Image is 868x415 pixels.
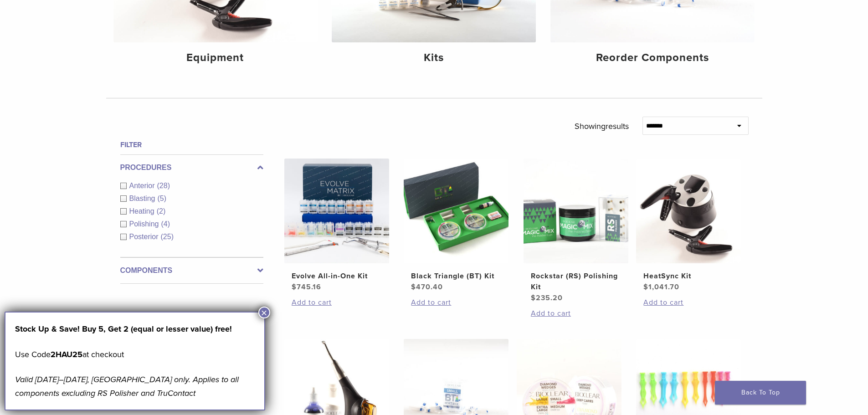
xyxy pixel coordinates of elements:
[15,374,239,398] em: Valid [DATE]–[DATE], [GEOGRAPHIC_DATA] only. Applies to all components excluding RS Polisher and ...
[129,182,157,190] span: Anterior
[524,159,628,263] img: Rockstar (RS) Polishing Kit
[129,207,157,215] span: Heating
[643,271,734,282] h2: HeatSync Kit
[161,233,174,241] span: (25)
[157,182,170,190] span: (28)
[411,282,443,292] bdi: 470.40
[531,308,621,319] a: Add to cart: “Rockstar (RS) Polishing Kit”
[404,159,508,263] img: Black Triangle (BT) Kit
[51,349,82,359] strong: 2HAU25
[292,297,382,308] a: Add to cart: “Evolve All-in-One Kit”
[129,220,161,228] span: Polishing
[129,233,161,241] span: Posterior
[411,282,416,292] span: $
[643,297,734,308] a: Add to cart: “HeatSync Kit”
[531,271,621,292] h2: Rockstar (RS) Polishing Kit
[161,220,170,228] span: (4)
[403,159,509,292] a: Black Triangle (BT) KitBlack Triangle (BT) Kit $470.40
[636,159,741,263] img: HeatSync Kit
[292,271,382,282] h2: Evolve All-in-One Kit
[575,117,629,136] p: Showing results
[643,282,648,292] span: $
[636,159,742,292] a: HeatSync KitHeatSync Kit $1,041.70
[15,324,232,334] strong: Stock Up & Save! Buy 5, Get 2 (equal or lesser value) free!
[411,271,501,282] h2: Black Triangle (BT) Kit
[558,50,747,66] h4: Reorder Components
[120,265,263,276] label: Components
[120,139,263,150] h4: Filter
[157,207,166,215] span: (2)
[411,297,501,308] a: Add to cart: “Black Triangle (BT) Kit”
[157,195,166,202] span: (5)
[284,159,390,292] a: Evolve All-in-One KitEvolve All-in-One Kit $745.16
[715,381,806,405] a: Back To Top
[15,348,255,361] p: Use Code at checkout
[284,159,389,263] img: Evolve All-in-One Kit
[258,307,270,318] button: Close
[339,50,529,66] h4: Kits
[120,162,263,173] label: Procedures
[292,282,321,292] bdi: 745.16
[643,282,679,292] bdi: 1,041.70
[129,195,158,202] span: Blasting
[531,293,563,302] bdi: 235.20
[292,282,297,292] span: $
[523,159,629,303] a: Rockstar (RS) Polishing KitRockstar (RS) Polishing Kit $235.20
[531,293,536,302] span: $
[121,50,310,66] h4: Equipment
